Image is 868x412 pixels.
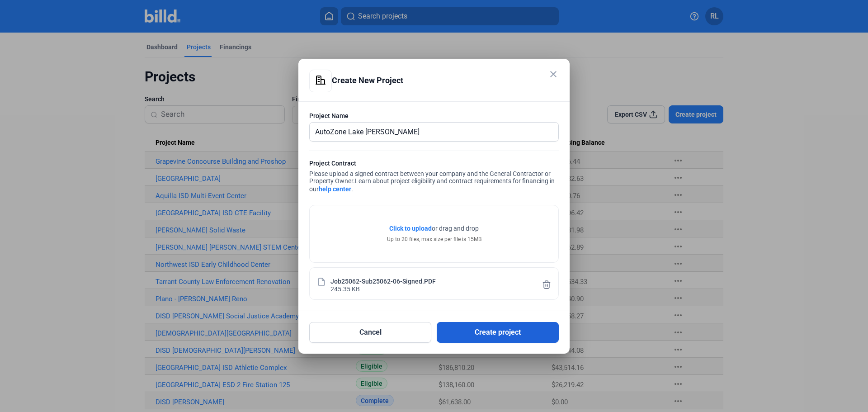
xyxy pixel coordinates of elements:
div: Please upload a signed contract between your company and the General Contractor or Property Owner. [309,159,559,196]
div: Job25062-Sub25062-06-Signed.PDF [330,277,436,284]
span: Learn about project eligibility and contract requirements for financing in our . [309,177,555,193]
button: Cancel [309,322,431,343]
div: 245.35 KB [330,284,360,292]
div: Create New Project [309,70,536,91]
span: Click to upload [389,225,432,232]
mat-icon: close [548,69,559,80]
div: Up to 20 files, max size per file is 15MB [387,235,481,243]
span: or drag and drop [432,224,479,233]
a: help center [319,185,351,193]
button: Create project [437,322,559,343]
div: Project Contract [309,159,559,170]
div: Project Name [309,111,559,120]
